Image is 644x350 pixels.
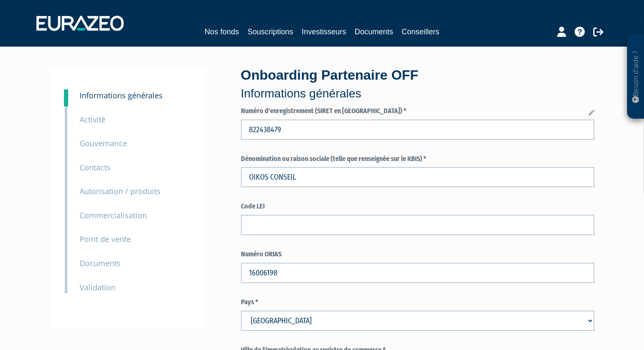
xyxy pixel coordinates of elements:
[80,162,111,172] small: Contacts
[631,39,641,115] p: Besoin d'aide ?
[80,258,121,268] small: Documents
[247,26,293,38] a: Souscriptions
[589,109,594,117] span: Cette question permettra de pré-remplir certains champs
[241,106,594,116] label: Numéro d'enregistrement (SIRET en [GEOGRAPHIC_DATA]) *
[241,154,594,164] label: Dénomination ou raison sociale (telle que renseignée sur le KBIS) *
[80,138,127,148] small: Gouvernance
[80,90,163,100] small: Informations générales
[241,66,594,102] div: Onboarding Partenaire OFF
[80,186,160,196] small: Autorisation / produits
[241,297,594,307] label: Pays *
[36,16,124,31] img: 1732889491-logotype_eurazeo_blanc_rvb.png
[80,234,131,244] small: Point de vente
[241,85,594,102] p: Informations générales
[80,210,147,220] small: Commercialisation
[80,114,105,125] small: Activité
[80,282,116,292] small: Validation
[241,250,594,259] label: Numéro ORIAS
[301,26,346,38] a: Investisseurs
[205,26,239,38] a: Nos fonds
[241,202,594,211] label: Code LEI
[402,26,439,38] a: Conseillers
[64,89,68,106] a: 3
[355,26,393,38] a: Documents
